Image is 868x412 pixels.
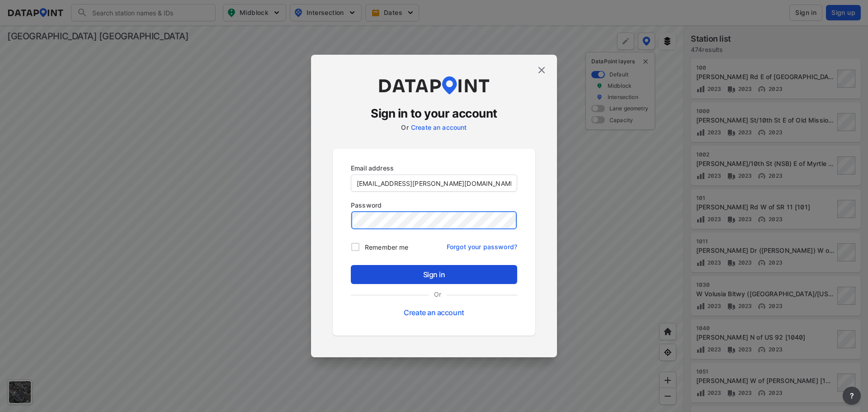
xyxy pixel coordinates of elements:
[536,65,547,76] img: close.efbf2170.svg
[411,123,467,131] a: Create an account
[365,242,408,252] span: Remember me
[843,387,861,405] button: more
[351,265,517,284] button: Sign in
[404,308,464,317] a: Create an account
[401,123,408,131] label: Or
[447,237,517,251] a: Forgot your password?
[358,269,510,280] span: Sign in
[351,175,517,191] input: you@example.com
[429,289,447,299] label: Or
[351,200,517,210] p: Password
[333,105,535,122] h3: Sign in to your account
[377,76,491,95] img: dataPointLogo.9353c09d.svg
[848,390,855,401] span: ?
[351,163,517,173] p: Email address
